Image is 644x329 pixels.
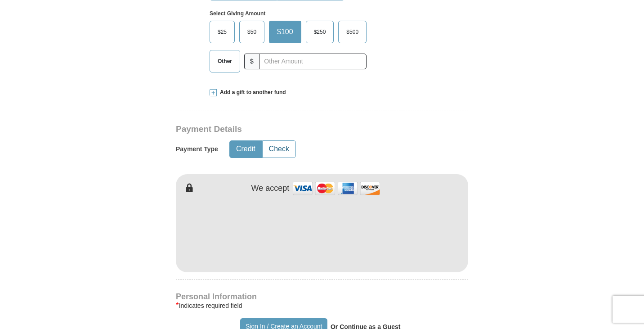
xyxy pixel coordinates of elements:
h4: We accept [251,184,290,194]
div: Indicates required field [176,300,468,311]
span: Add a gift to another fund [217,89,286,96]
input: Other Amount [259,54,367,69]
button: Check [263,141,295,158]
img: credit cards accepted [291,179,381,198]
span: Other [213,54,237,68]
span: $50 [243,25,261,39]
h4: Personal Information [176,293,468,300]
span: $250 [309,25,331,39]
span: $ [244,54,259,69]
span: $100 [273,25,298,39]
strong: Select Giving Amount [210,10,265,17]
button: Credit [230,141,262,158]
span: $25 [213,25,231,39]
h5: Payment Type [176,145,218,153]
h3: Payment Details [176,124,405,135]
span: $500 [342,25,363,39]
